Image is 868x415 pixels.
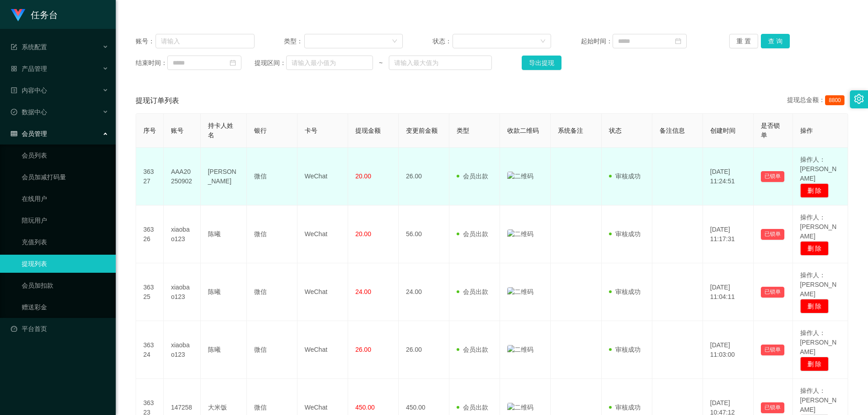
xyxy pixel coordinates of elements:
[761,287,784,298] button: 已锁单
[761,402,784,413] button: 已锁单
[22,190,108,208] a: 在线用户
[355,288,371,295] span: 24.00
[761,34,790,48] button: 查 询
[800,156,837,182] span: 操作人：[PERSON_NAME]
[457,404,488,411] span: 会员出款
[703,148,754,205] td: [DATE] 11:24:51
[208,122,233,139] span: 持卡人姓名
[457,288,488,295] span: 会员出款
[787,95,848,106] div: 提现总金额：
[201,205,247,263] td: 陈曦
[247,321,297,379] td: 微信
[355,173,371,180] span: 20.00
[703,205,754,263] td: [DATE] 11:17:31
[609,346,641,353] span: 审核成功
[800,387,837,413] span: 操作人：[PERSON_NAME]
[164,321,201,379] td: xiaobao123
[800,127,813,134] span: 操作
[355,230,371,238] span: 20.00
[581,37,613,46] span: 起始时间：
[11,109,17,115] i: 图标: check-circle-o
[171,127,184,134] span: 账号
[540,38,546,45] i: 图标: down
[297,321,348,379] td: WeChat
[399,263,449,321] td: 24.00
[660,127,685,134] span: 备注信息
[11,320,108,338] a: 图标: dashboard平台首页
[11,44,17,50] i: 图标: form
[800,271,837,298] span: 操作人：[PERSON_NAME]
[11,87,17,93] i: 图标: profile
[457,346,488,353] span: 会员出款
[800,299,829,313] button: 删 除
[609,127,622,134] span: 状态
[609,404,641,411] span: 审核成功
[609,173,641,180] span: 审核成功
[854,94,864,104] i: 图标: setting
[609,288,641,295] span: 审核成功
[399,205,449,263] td: 56.00
[136,148,164,205] td: 36327
[11,43,47,51] span: 系统配置
[507,229,533,239] img: 二维码
[164,263,201,321] td: xiaobao123
[136,205,164,263] td: 36326
[11,65,17,72] i: 图标: appstore-o
[255,58,286,68] span: 提现区间：
[355,127,381,134] span: 提现金额
[11,9,25,22] img: logo.9652507e.png
[22,233,108,251] a: 充值列表
[761,171,784,182] button: 已锁单
[457,230,488,238] span: 会员出款
[433,37,453,46] span: 状态：
[800,183,829,198] button: 删 除
[22,146,108,164] a: 会员列表
[800,357,829,371] button: 删 除
[703,263,754,321] td: [DATE] 11:04:11
[825,95,844,105] span: 8800
[22,211,108,229] a: 陪玩用户
[399,321,449,379] td: 26.00
[22,255,108,273] a: 提现列表
[406,127,438,134] span: 变更前金额
[457,127,469,134] span: 类型
[305,127,317,134] span: 卡号
[522,56,561,70] button: 导出提现
[136,263,164,321] td: 36325
[136,58,167,68] span: 结束时间：
[11,11,58,18] a: 任务台
[11,130,47,137] span: 会员管理
[22,276,108,294] a: 会员加扣款
[201,321,247,379] td: 陈曦
[355,404,375,411] span: 450.00
[22,298,108,316] a: 赠送彩金
[297,263,348,321] td: WeChat
[247,263,297,321] td: 微信
[558,127,583,134] span: 系统备注
[761,345,784,355] button: 已锁单
[675,38,681,44] i: 图标: calendar
[247,205,297,263] td: 微信
[703,321,754,379] td: [DATE] 11:03:00
[800,241,829,256] button: 删 除
[22,168,108,186] a: 会员加减打码量
[156,34,255,48] input: 请输入
[164,205,201,263] td: xiaobao123
[297,205,348,263] td: WeChat
[609,230,641,238] span: 审核成功
[247,148,297,205] td: 微信
[373,58,388,68] span: ~
[11,87,47,94] span: 内容中心
[507,287,533,297] img: 二维码
[392,38,397,45] i: 图标: down
[389,56,492,70] input: 请输入最大值为
[507,403,533,412] img: 二维码
[297,148,348,205] td: WeChat
[201,263,247,321] td: 陈曦
[143,127,156,134] span: 序号
[31,0,58,29] h1: 任务台
[201,148,247,205] td: [PERSON_NAME]
[729,34,758,48] button: 重 置
[136,37,156,46] span: 账号：
[11,131,17,137] i: 图标: table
